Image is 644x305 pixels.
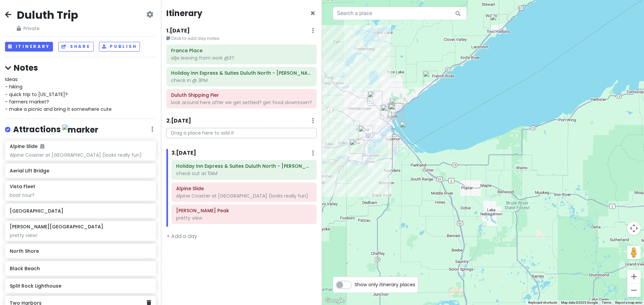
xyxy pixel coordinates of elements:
span: Close itinerary [310,8,315,19]
div: Alpine Coaster at [GEOGRAPHIC_DATA] (looks really fun) [10,152,151,158]
h6: 1 . [DATE] [166,27,190,34]
h6: Vista Fleet [10,183,35,189]
div: pretty view [176,215,312,221]
a: Report a map error [615,301,642,304]
h6: Holiday Inn Express & Suites Duluth North - Miller Hill by IHG [176,163,312,169]
span: Ideas: - hiking - quick trip to [US_STATE]? - farmers market? - make a picnic and bring it somewh... [5,76,112,113]
span: Show only itinerary places [355,281,415,288]
h6: Aerial Lift Bridge [10,168,151,174]
i: Added to itinerary [40,144,44,149]
h6: Duluth Shipping Pier [171,92,312,98]
div: Two Harbors [490,14,508,32]
div: North Shore [423,71,438,85]
h6: France Place [171,48,312,54]
div: silje leaving from work @3? [171,55,312,61]
h6: Split Rock Lighthouse [10,283,151,289]
a: Open this area in Google Maps (opens a new window) [324,296,346,305]
img: Google [324,296,346,305]
h6: Alpine Slide [10,143,44,149]
input: Search a place [333,7,467,20]
div: check out at 11AM [176,170,312,176]
h6: Ely's Peak [176,208,312,214]
h6: North Shore [10,248,151,254]
p: Drag a place here to add it [166,128,317,138]
h2: Duluth Trip [17,8,78,22]
div: Holiday Inn Express & Suites Duluth North - Miller Hill by IHG [368,91,382,106]
div: Enger Tower [381,104,395,119]
h6: Alpine Slide [176,185,312,192]
div: Alpine Coaster at [GEOGRAPHIC_DATA] (looks really fun) [176,193,312,199]
button: Keyboard shortcuts [528,300,557,305]
button: Close [310,9,315,17]
button: Publish [99,42,140,52]
button: Zoom out [627,284,641,297]
button: Map camera controls [627,222,641,235]
h6: 3 . [DATE] [171,150,196,157]
div: Va Bene [389,98,404,113]
span: Map data ©2025 Google [561,301,598,304]
button: Share [58,42,93,52]
div: look around here after we get settled? get food downtown? [171,99,312,105]
div: Alpine Slide [358,126,373,140]
h6: Holiday Inn Express & Suites Duluth North - Miller Hill by IHG [171,70,312,76]
img: marker [62,125,98,135]
h6: 2 . [DATE] [166,118,191,125]
div: Vista Fleet [387,103,402,118]
div: Duluth Shipping Pier [389,103,404,118]
h6: [GEOGRAPHIC_DATA] [10,208,151,214]
h6: [PERSON_NAME][GEOGRAPHIC_DATA] [10,224,103,230]
h4: Notes [5,63,156,73]
small: Click to add day notes [166,35,317,42]
a: + Add a day [166,232,197,240]
div: boat tour? [10,192,151,198]
button: Zoom in [627,270,641,283]
span: Private [17,25,78,32]
div: pretty view! [10,232,151,238]
h6: Black Beach [10,265,151,272]
div: Park Point Beach [399,121,414,136]
div: check in @ 3PM. [171,77,312,83]
h4: Attractions [13,124,98,135]
div: Aerial Lift Bridge [388,103,403,118]
button: Drag Pegman onto the map to open Street View [627,246,641,259]
button: Itinerary [5,42,53,52]
div: Ely's Peak [350,139,364,154]
h4: Itinerary [166,8,202,18]
a: Terms [602,301,611,304]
